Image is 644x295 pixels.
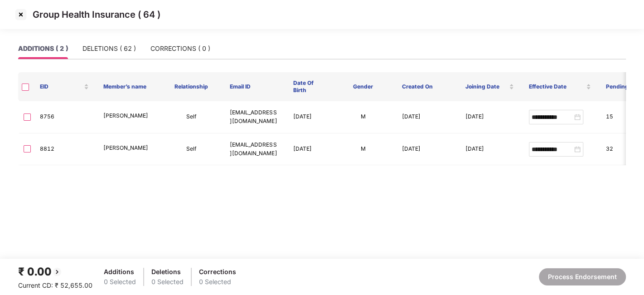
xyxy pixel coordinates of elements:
[331,133,395,166] td: M
[40,83,82,90] span: EID
[286,72,331,101] th: Date Of Birth
[331,101,395,133] td: M
[33,9,160,20] p: Group Health Insurance ( 64 )
[18,281,92,289] span: Current CD: ₹ 52,655.00
[104,277,136,287] div: 0 Selected
[33,72,96,101] th: EID
[150,44,210,54] div: CORRECTIONS ( 0 )
[539,268,626,285] button: Process Endorsement
[395,101,458,133] td: [DATE]
[458,133,522,166] td: [DATE]
[14,7,28,22] img: svg+xml;base64,PHN2ZyBpZD0iQ3Jvc3MtMzJ4MzIiIHhtbG5zPSJodHRwOi8vd3d3LnczLm9yZy8yMDAwL3N2ZyIgd2lkdG...
[33,101,96,133] td: 8756
[160,133,223,166] td: Self
[223,101,286,133] td: [EMAIL_ADDRESS][DOMAIN_NAME]
[52,266,63,277] img: svg+xml;base64,PHN2ZyBpZD0iQmFjay0yMHgyMCIgeG1sbnM9Imh0dHA6Ly93d3cudzMub3JnLzIwMDAvc3ZnIiB3aWR0aD...
[458,101,522,133] td: [DATE]
[18,263,92,280] div: ₹ 0.00
[151,277,184,287] div: 0 Selected
[331,72,395,101] th: Gender
[160,72,223,101] th: Relationship
[199,277,236,287] div: 0 Selected
[465,83,508,90] span: Joining Date
[18,44,68,54] div: ADDITIONS ( 2 )
[96,72,160,101] th: Member’s name
[458,72,522,101] th: Joining Date
[103,112,152,120] p: [PERSON_NAME]
[151,267,184,277] div: Deletions
[199,267,236,277] div: Corrections
[395,72,458,101] th: Created On
[82,44,136,54] div: DELETIONS ( 62 )
[286,133,331,166] td: [DATE]
[223,133,286,166] td: [EMAIL_ADDRESS][DOMAIN_NAME]
[286,101,331,133] td: [DATE]
[103,144,152,152] p: [PERSON_NAME]
[528,83,584,90] span: Effective Date
[223,72,286,101] th: Email ID
[160,101,223,133] td: Self
[104,267,136,277] div: Additions
[33,133,96,166] td: 8812
[521,72,598,101] th: Effective Date
[395,133,458,166] td: [DATE]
